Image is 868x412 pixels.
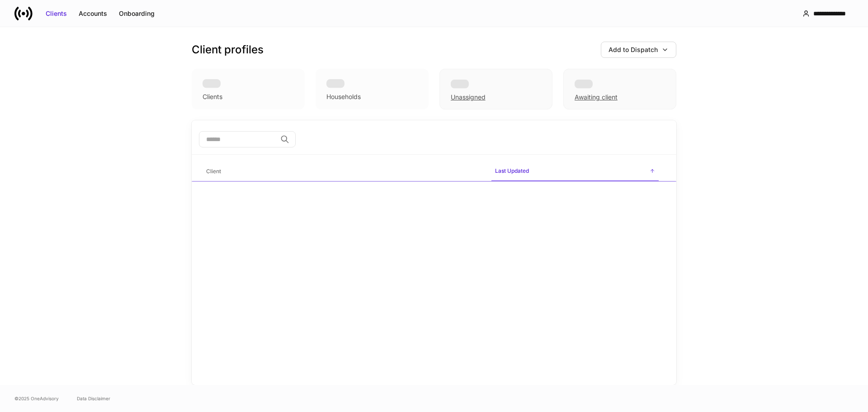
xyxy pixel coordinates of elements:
[575,93,618,102] div: Awaiting client
[46,9,67,18] div: Clients
[326,92,361,101] div: Households
[601,42,676,58] button: Add to Dispatch
[40,6,73,21] button: Clients
[113,6,160,21] button: Onboarding
[203,92,222,101] div: Clients
[495,166,529,175] h6: Last Updated
[439,69,552,109] div: Unassigned
[563,69,676,109] div: Awaiting client
[491,162,659,181] span: Last Updated
[73,6,113,21] button: Accounts
[609,45,658,54] div: Add to Dispatch
[192,43,264,57] h3: Client profiles
[14,395,59,402] span: © 2025 OneAdvisory
[206,167,221,175] h6: Client
[77,395,110,402] a: Data Disclaimer
[119,9,155,18] div: Onboarding
[79,9,107,18] div: Accounts
[203,162,484,181] span: Client
[451,93,486,102] div: Unassigned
